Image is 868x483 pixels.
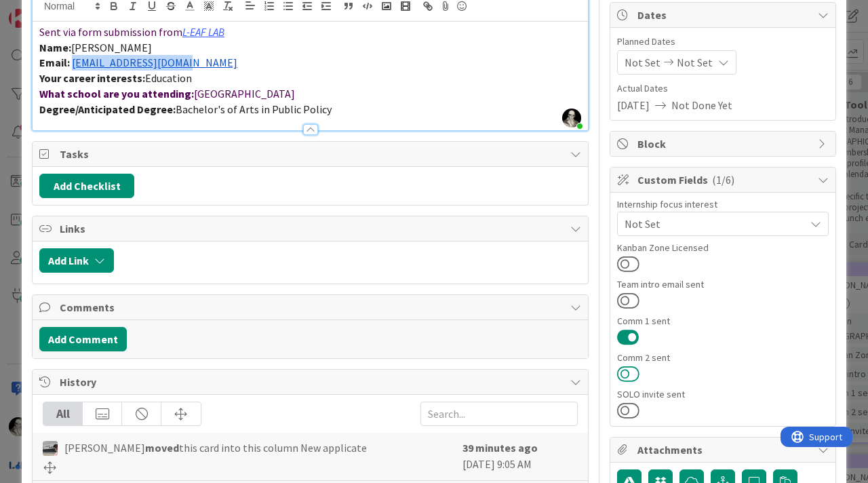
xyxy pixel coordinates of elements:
[637,136,811,152] span: Block
[176,102,332,116] span: Bachelor's of Arts in Public Policy
[64,440,367,456] span: [PERSON_NAME] this card into this column New applicate
[39,25,182,39] span: Sent via form submission from
[462,441,538,455] b: 39 minutes ago
[637,442,811,458] span: Attachments
[625,54,660,71] span: Not Set
[617,81,829,96] span: Actual Dates
[72,56,237,69] a: [EMAIL_ADDRESS][DOMAIN_NAME]
[182,25,224,39] a: L-EAF LAB
[671,97,732,113] span: Not Done Yet
[43,441,58,456] img: jB
[60,220,564,237] span: Links
[28,2,62,18] span: Support
[60,374,564,390] span: History
[145,71,192,85] span: Education
[617,35,829,49] span: Planned Dates
[39,102,176,116] strong: Degree/Anticipated Degree:
[617,97,650,113] span: [DATE]
[39,87,194,100] strong: What school are you attending:
[562,109,581,128] img: 5slRnFBaanOLW26e9PW3UnY7xOjyexml.jpeg
[617,199,829,209] div: Internship focus interest
[39,248,114,273] button: Add Link
[617,279,829,289] div: Team intro email sent
[677,54,713,71] span: Not Set
[712,173,734,187] span: ( 1/6 )
[625,216,805,232] span: Not Set
[637,7,811,23] span: Dates
[145,441,179,455] b: moved
[637,172,811,188] span: Custom Fields
[617,316,829,326] div: Comm 1 sent
[462,440,578,474] div: [DATE] 9:05 AM
[43,402,83,425] div: All
[420,402,578,426] input: Search...
[39,41,71,54] strong: Name:
[194,87,295,100] span: [GEOGRAPHIC_DATA]
[617,243,829,252] div: Kanban Zone Licensed
[39,174,134,198] button: Add Checklist
[39,56,70,69] strong: Email:
[39,327,127,351] button: Add Comment
[617,353,829,362] div: Comm 2 sent
[617,389,829,399] div: SOLO invite sent
[60,299,564,315] span: Comments
[39,71,145,85] strong: Your career interests:
[60,146,564,162] span: Tasks
[71,41,152,54] span: [PERSON_NAME]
